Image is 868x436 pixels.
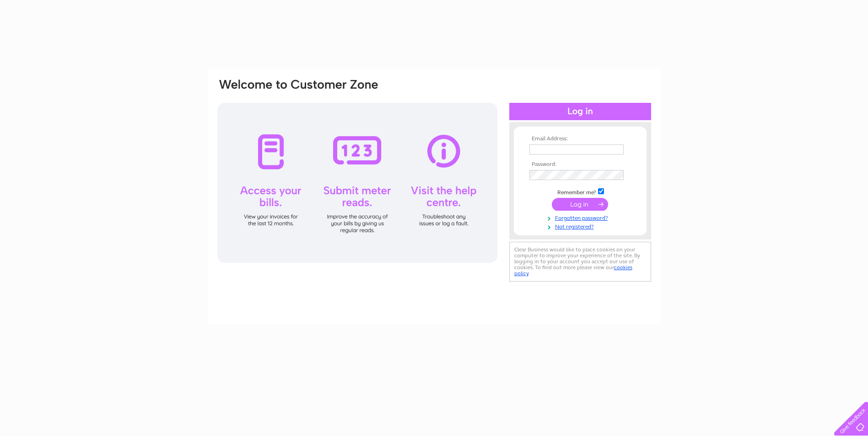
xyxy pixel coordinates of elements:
[552,198,608,211] input: Submit
[529,222,633,230] a: Not registered?
[514,264,632,276] a: cookies policy
[529,213,633,222] a: Forgotten password?
[527,136,633,142] th: Email Address:
[527,187,633,196] td: Remember me?
[527,161,633,168] th: Password:
[509,242,651,282] div: Clear Business would like to place cookies on your computer to improve your experience of the sit...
